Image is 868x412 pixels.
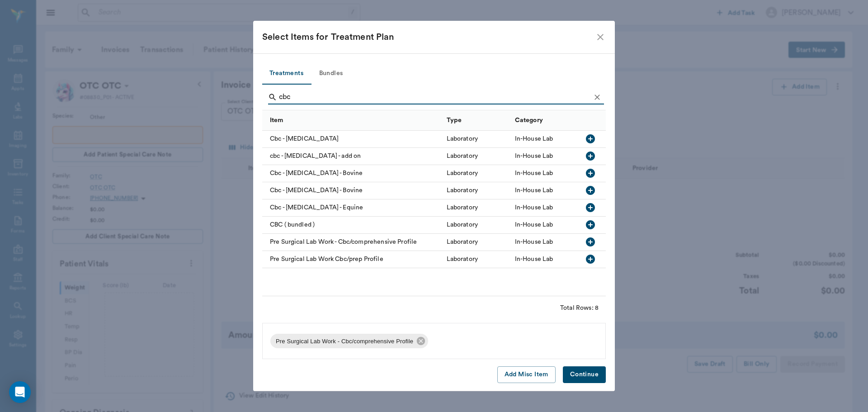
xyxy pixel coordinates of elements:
div: Laboratory [447,220,478,229]
div: Laboratory [447,255,478,264]
div: Laboratory [447,186,478,195]
button: Continue [563,366,606,383]
div: In-House Lab [515,186,553,195]
div: Open Intercom Messenger [9,381,31,403]
div: Cbc - [MEDICAL_DATA] - Equine [262,199,442,217]
div: In-House Lab [515,203,553,212]
div: Pre Surgical Lab Work - Cbc/comprehensive Profile [270,334,428,348]
div: In-House Lab [515,169,553,178]
div: Laboratory [447,134,478,143]
div: Type [442,110,510,130]
div: Laboratory [447,237,478,246]
div: Type [447,108,462,133]
span: Pre Surgical Lab Work - Cbc/comprehensive Profile [270,337,419,346]
div: Item [262,110,442,130]
div: Item [270,108,283,133]
button: Bundles [311,63,351,85]
button: close [595,32,606,43]
input: Find a treatment [279,90,590,104]
div: Cbc - [MEDICAL_DATA] [262,131,442,148]
button: Add Misc Item [497,366,556,383]
div: Total Rows: 8 [560,303,599,313]
div: In-House Lab [515,134,553,143]
div: In-House Lab [515,237,553,246]
div: Cbc - [MEDICAL_DATA] - Bovine [262,182,442,199]
div: In-House Lab [515,255,553,264]
div: Select Items for Treatment Plan [262,30,595,44]
div: In-House Lab [515,152,553,161]
button: Clear [590,90,604,104]
div: Search [268,90,604,106]
div: Laboratory [447,169,478,178]
div: CBC ( bundled ) [262,217,442,234]
div: Category [510,110,579,130]
div: cbc - [MEDICAL_DATA] - add on [262,148,442,165]
div: Category [515,108,543,133]
button: Treatments [262,63,311,85]
div: Pre Surgical Lab Work Cbc/prep Profile [262,251,442,268]
div: Laboratory [447,203,478,212]
div: In-House Lab [515,220,553,229]
div: Cbc - [MEDICAL_DATA] - Bovine [262,165,442,182]
div: Pre Surgical Lab Work - Cbc/comprehensive Profile [262,234,442,251]
div: Laboratory [447,152,478,161]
